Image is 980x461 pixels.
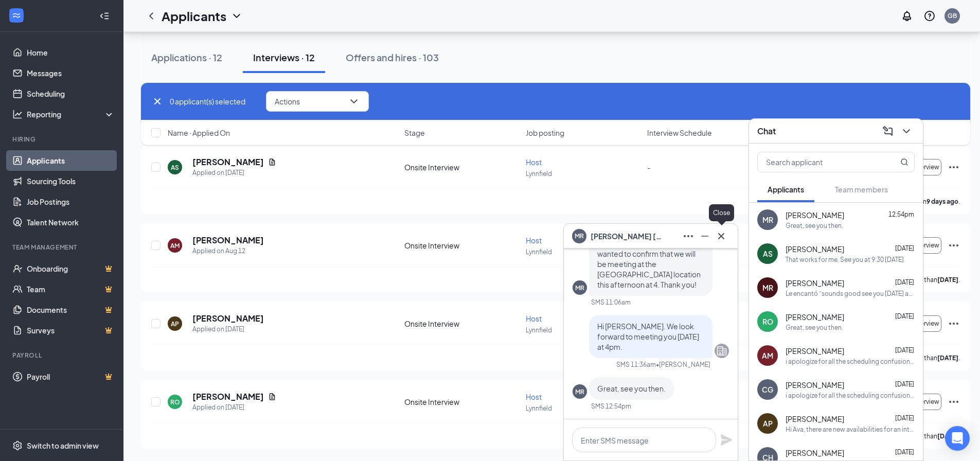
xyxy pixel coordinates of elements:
[526,314,542,323] span: Host
[275,98,300,105] span: Actions
[346,51,439,64] div: Offers and hires · 103
[898,123,915,139] button: ChevronDown
[27,171,115,191] a: Sourcing Tools
[786,357,915,366] div: i apologize for all the scheduling confusion. I was updating my calendar, and it deleted all my i...
[27,63,115,83] a: Messages
[923,10,936,22] svg: QuestionInfo
[192,313,264,324] h5: [PERSON_NAME]
[895,414,914,422] span: [DATE]
[937,354,958,362] b: [DATE]
[762,215,773,225] div: MR
[656,360,710,369] span: • [PERSON_NAME]
[786,391,915,400] div: i apologize for all the scheduling confusion. I was updating my calendar, and it deleted all my i...
[786,210,844,220] span: [PERSON_NAME]
[170,398,180,406] div: RO
[880,123,896,139] button: ComposeMessage
[192,324,264,334] div: Applied on [DATE]
[948,239,960,252] svg: Ellipses
[895,380,914,388] span: [DATE]
[762,282,773,293] div: MR
[230,10,243,22] svg: ChevronDown
[145,10,157,22] svg: ChevronLeft
[27,109,115,119] div: Reporting
[895,244,914,252] span: [DATE]
[12,243,113,252] div: Team Management
[526,404,641,413] p: Lynnfield
[348,95,360,108] svg: ChevronDown
[786,278,844,288] span: [PERSON_NAME]
[786,312,844,322] span: [PERSON_NAME]
[713,228,729,244] button: Cross
[526,236,542,245] span: Host
[268,158,276,166] svg: Document
[404,318,520,329] div: Onsite Interview
[945,426,970,451] div: Open Intercom Messenger
[192,246,264,256] div: Applied on Aug 12
[404,240,520,251] div: Onsite Interview
[697,228,713,244] button: Minimize
[762,350,773,361] div: AM
[786,255,904,264] div: That works for me. See you at 9:30 [DATE]
[895,448,914,456] span: [DATE]
[404,397,520,407] div: Onsite Interview
[591,402,631,411] div: SMS 12:54pm
[151,95,164,108] svg: Cross
[786,346,844,356] span: [PERSON_NAME]
[895,346,914,354] span: [DATE]
[268,393,276,401] svg: Document
[597,322,699,351] span: Hi [PERSON_NAME]. We look forward to meeting you [DATE] at 4pm.
[786,289,915,298] div: Le encantó “sounds good see you [DATE] at 2:45”
[720,434,733,446] svg: Plane
[926,198,958,205] b: 9 days ago
[27,42,115,63] a: Home
[762,316,773,327] div: RO
[12,351,113,360] div: Payroll
[597,218,701,289] span: Hi! This is [PERSON_NAME], I applied for the serving position at [GEOGRAPHIC_DATA]. I wanted to c...
[757,126,776,137] h3: Chat
[12,440,23,451] svg: Settings
[192,156,264,168] h5: [PERSON_NAME]
[266,91,369,112] button: ActionsChevronDown
[699,230,711,242] svg: Minimize
[162,7,226,25] h1: Applicants
[888,210,914,218] span: 12:54pm
[27,212,115,233] a: Talent Network
[526,392,542,401] span: Host
[27,83,115,104] a: Scheduling
[835,185,888,194] span: Team members
[27,191,115,212] a: Job Postings
[763,418,773,429] div: AP
[27,440,99,451] div: Switch to admin view
[895,312,914,320] span: [DATE]
[27,279,115,299] a: TeamCrown
[900,125,913,137] svg: ChevronDown
[900,158,908,166] svg: MagnifyingGlass
[948,317,960,330] svg: Ellipses
[616,360,656,369] div: SMS 11:36am
[597,384,666,393] span: Great, see you then.
[12,109,23,119] svg: Analysis
[895,278,914,286] span: [DATE]
[526,247,641,256] p: Lynnfield
[27,258,115,279] a: OnboardingCrown
[253,51,315,64] div: Interviews · 12
[786,425,915,434] div: Hi Ava, there are new availabilities for an interview. This is a reminder to schedule your interv...
[591,298,631,307] div: SMS 11:06am
[11,10,22,21] svg: WorkstreamLogo
[404,162,520,172] div: Onsite Interview
[716,345,728,357] svg: Company
[192,391,264,402] h5: [PERSON_NAME]
[526,326,641,334] p: Lynnfield
[12,135,113,144] div: Hiring
[882,125,894,137] svg: ComposeMessage
[151,51,222,64] div: Applications · 12
[786,380,844,390] span: [PERSON_NAME]
[526,157,542,167] span: Host
[99,11,110,21] svg: Collapse
[763,249,773,259] div: AS
[709,204,734,221] div: Close
[762,384,773,395] div: CG
[682,230,694,242] svg: Ellipses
